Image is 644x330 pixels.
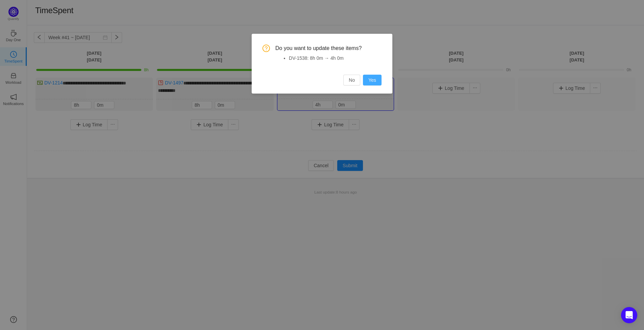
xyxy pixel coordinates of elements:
i: icon: question-circle [262,45,270,52]
span: Do you want to update these items? [275,45,382,52]
li: DV-1538: 8h 0m → 4h 0m [289,55,382,62]
button: No [343,75,360,85]
div: Open Intercom Messenger [621,307,637,323]
button: Yes [363,75,382,85]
